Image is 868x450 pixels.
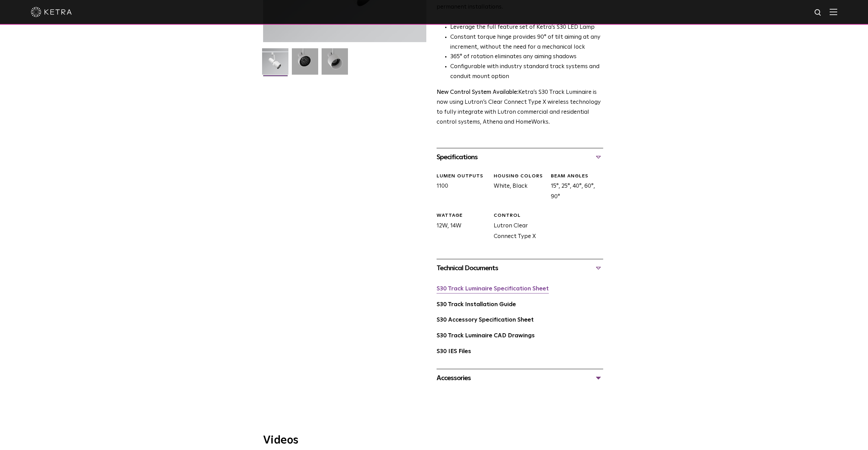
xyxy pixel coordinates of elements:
[437,152,603,163] div: Specifications
[292,48,318,80] img: 3b1b0dc7630e9da69e6b
[437,88,603,127] p: Ketra’s S30 Track Luminaire is now using Lutron’s Clear Connect Type X wireless technology to ful...
[437,349,471,354] a: S30 IES Files
[437,263,603,274] div: Technical Documents
[437,212,489,219] div: WATTAGE
[437,286,549,292] a: S30 Track Luminaire Specification Sheet
[437,302,516,308] a: S30 Track Installation Guide
[437,317,534,323] a: S30 Accessory Specification Sheet
[322,48,348,80] img: 9e3d97bd0cf938513d6e
[437,173,489,180] div: LUMEN OUTPUTS
[450,52,603,62] li: 365° of rotation eliminates any aiming shadows
[489,212,546,242] div: Lutron Clear Connect Type X
[546,173,603,202] div: 15°, 25°, 40°, 60°, 90°
[262,48,288,80] img: S30-Track-Luminaire-2021-Web-Square
[437,373,603,384] div: Accessories
[31,7,72,17] img: ketra-logo-2019-white
[494,173,546,180] div: HOUSING COLORS
[450,23,603,33] li: Leverage the full feature set of Ketra’s S30 LED Lamp
[551,173,603,180] div: BEAM ANGLES
[830,9,837,15] img: Hamburger%20Nav.svg
[450,33,603,52] li: Constant torque hinge provides 90° of tilt aiming at any increment, without the need for a mechan...
[437,333,535,339] a: S30 Track Luminaire CAD Drawings
[450,62,603,82] li: Configurable with industry standard track systems and conduit mount option
[489,173,546,202] div: White, Black
[814,9,822,17] img: search icon
[437,89,518,95] strong: New Control System Available:
[494,212,546,219] div: CONTROL
[431,212,489,242] div: 12W, 14W
[431,173,489,202] div: 1100
[263,435,605,446] h3: Videos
